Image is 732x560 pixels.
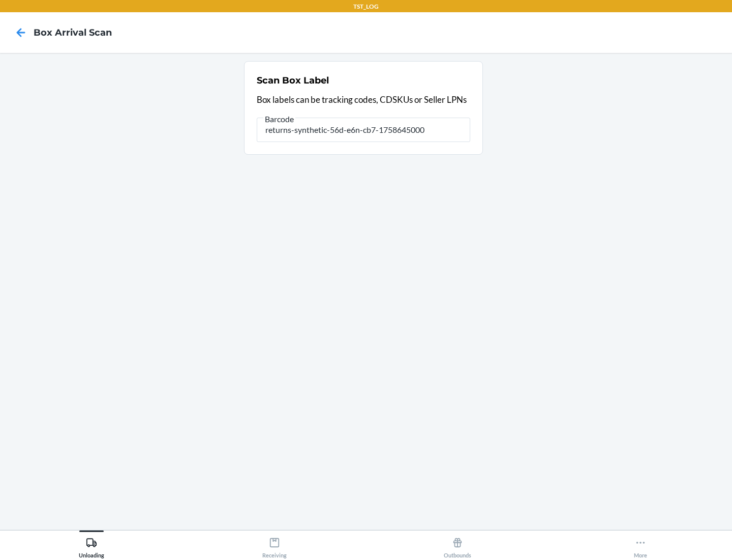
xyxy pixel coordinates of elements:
button: Outbounds [366,530,549,558]
button: More [549,530,732,558]
div: Receiving [262,533,287,558]
p: TST_LOG [353,2,379,11]
h2: Scan Box Label [257,74,329,87]
h4: Box Arrival Scan [34,26,112,39]
button: Receiving [183,530,366,558]
p: Box labels can be tracking codes, CDSKUs or Seller LPNs [257,93,470,106]
div: Unloading [79,533,104,558]
div: Outbounds [444,533,471,558]
input: Barcode [257,118,470,142]
div: More [634,533,647,558]
span: Barcode [263,114,295,124]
